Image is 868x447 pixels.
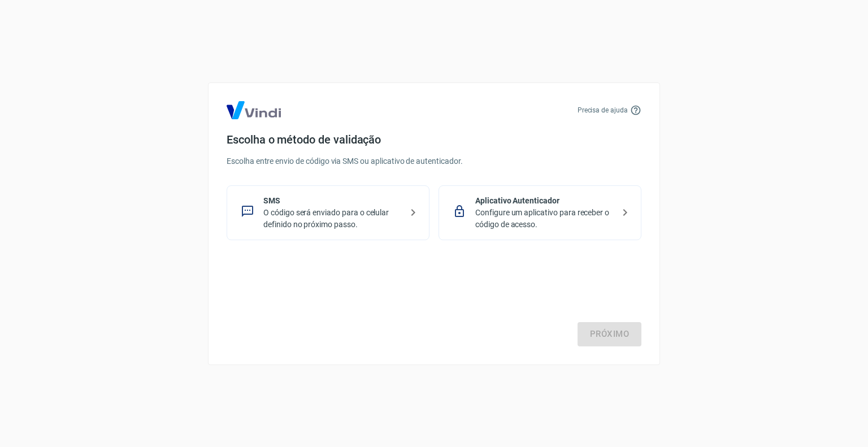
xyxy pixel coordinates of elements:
div: SMSO código será enviado para o celular definido no próximo passo. [227,185,429,240]
div: Aplicativo AutenticadorConfigure um aplicativo para receber o código de acesso. [439,185,641,240]
h4: Escolha o método de validação [227,133,641,146]
p: Precisa de ajuda [578,105,628,115]
img: Logo Vind [227,101,281,119]
p: Configure um aplicativo para receber o código de acesso. [475,207,614,231]
p: O código será enviado para o celular definido no próximo passo. [263,207,402,231]
p: SMS [263,195,402,207]
p: Escolha entre envio de código via SMS ou aplicativo de autenticador. [227,155,641,167]
p: Aplicativo Autenticador [475,195,614,207]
